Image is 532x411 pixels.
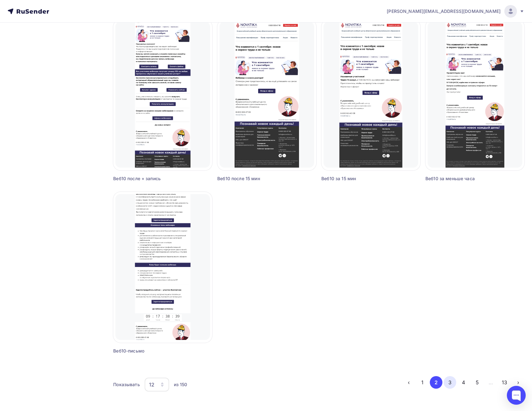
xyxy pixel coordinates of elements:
span: [PERSON_NAME][EMAIL_ADDRESS][DOMAIN_NAME] [387,8,501,14]
button: Go to previous page [402,376,415,389]
button: Go to page 5 [471,376,484,389]
button: Go to page 13 [498,376,511,389]
div: Показывать [113,381,140,388]
div: Веб10 после 15 мин [217,175,291,182]
div: 12 [149,381,154,388]
button: Go to page 4 [457,376,470,389]
ul: Pagination [402,376,524,389]
div: Веб10 после + запись [113,175,187,182]
button: Go to page 2 [430,376,442,389]
a: [PERSON_NAME][EMAIL_ADDRESS][DOMAIN_NAME] [387,5,524,18]
button: Go to next page [512,376,524,389]
button: Go to page 1 [416,376,429,389]
div: Веб10 за 15 мин [321,175,396,182]
div: из 150 [174,381,187,388]
div: Веб10 за меньше часа [425,175,500,182]
button: Go to page 3 [444,376,456,389]
button: 12 [144,377,169,392]
div: Веб10-письмо [113,348,187,354]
